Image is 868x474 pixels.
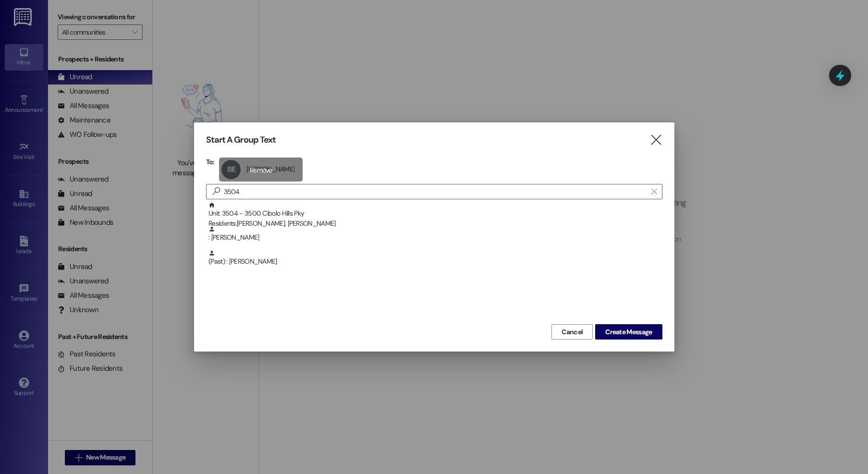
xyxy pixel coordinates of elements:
[208,186,224,196] i: 
[551,324,593,340] button: Cancel
[647,184,662,199] button: Clear text
[206,158,215,166] h3: To:
[595,324,662,340] button: Create Message
[605,327,652,337] span: Create Message
[206,134,276,146] h3: Start A Group Text
[651,188,657,195] i: 
[224,185,647,198] input: Search for any contact or apartment
[208,226,662,243] div: : [PERSON_NAME]
[206,250,662,274] div: (Past) : [PERSON_NAME]
[206,226,662,250] div: : [PERSON_NAME]
[649,135,662,145] i: 
[206,202,662,226] div: Unit: 3504 - 3500 Cibolo Hills PkyResidents:[PERSON_NAME], [PERSON_NAME]
[208,219,662,229] div: Residents: [PERSON_NAME], [PERSON_NAME]
[562,327,583,337] span: Cancel
[208,250,662,267] div: (Past) : [PERSON_NAME]
[208,202,662,229] div: Unit: 3504 - 3500 Cibolo Hills Pky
